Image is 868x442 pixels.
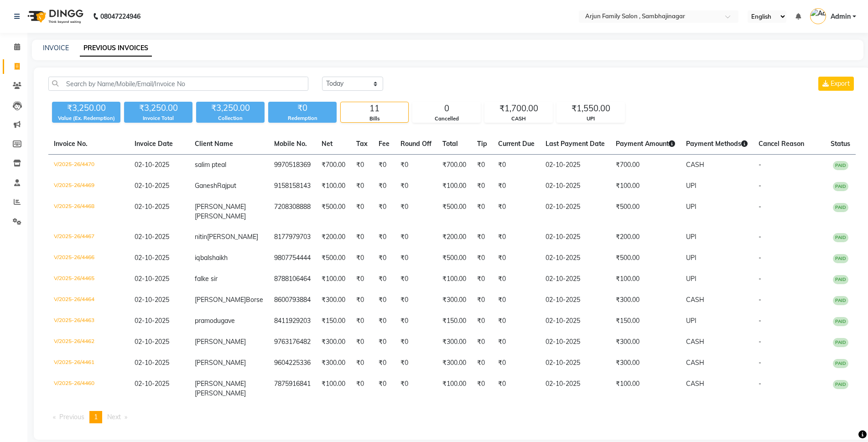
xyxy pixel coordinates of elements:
[195,161,226,169] span: salim pteal
[48,411,856,423] nav: Pagination
[540,176,610,197] td: 02-10-2025
[52,102,120,114] div: ₹3,250.00
[195,212,246,220] span: [PERSON_NAME]
[686,275,696,283] span: UPI
[610,332,681,353] td: ₹300.00
[135,296,169,304] span: 02-10-2025
[540,353,610,374] td: 02-10-2025
[759,254,761,262] span: -
[373,197,395,227] td: ₹0
[316,374,351,404] td: ₹100.00
[472,248,493,269] td: ₹0
[124,102,192,114] div: ₹3,250.00
[833,338,848,347] span: PAID
[195,359,246,367] span: [PERSON_NAME]
[610,248,681,269] td: ₹500.00
[195,275,218,283] span: falke sir
[413,102,480,115] div: 0
[833,203,848,212] span: PAID
[546,140,605,148] span: Last Payment Date
[540,290,610,311] td: 02-10-2025
[472,155,493,176] td: ₹0
[48,332,129,353] td: V/2025-26/4462
[48,227,129,248] td: V/2025-26/4467
[610,176,681,197] td: ₹100.00
[759,233,761,241] span: -
[686,317,696,325] span: UPI
[351,176,373,197] td: ₹0
[493,374,540,404] td: ₹0
[43,44,69,52] a: INVOICE
[269,311,316,332] td: 8411929203
[540,332,610,353] td: 02-10-2025
[437,269,472,290] td: ₹100.00
[379,140,390,148] span: Fee
[759,317,761,325] span: -
[395,332,437,353] td: ₹0
[437,290,472,311] td: ₹300.00
[833,380,848,389] span: PAID
[269,227,316,248] td: 8177979703
[557,115,624,123] div: UPI
[269,269,316,290] td: 8788106464
[686,338,704,346] span: CASH
[54,140,88,148] span: Invoice No.
[759,182,761,190] span: -
[810,8,826,24] img: Admin
[195,317,217,325] span: pramod
[485,102,552,115] div: ₹1,700.00
[833,359,848,368] span: PAID
[48,269,129,290] td: V/2025-26/4465
[209,254,228,262] span: shaikh
[833,254,848,263] span: PAID
[48,176,129,197] td: V/2025-26/4469
[269,374,316,404] td: 7875916841
[610,197,681,227] td: ₹500.00
[100,4,140,29] b: 08047224946
[442,140,458,148] span: Total
[498,140,535,148] span: Current Due
[135,161,169,169] span: 02-10-2025
[493,353,540,374] td: ₹0
[135,275,169,283] span: 02-10-2025
[686,233,696,241] span: UPI
[107,413,121,421] span: Next
[437,155,472,176] td: ₹700.00
[610,227,681,248] td: ₹200.00
[472,269,493,290] td: ₹0
[395,269,437,290] td: ₹0
[269,176,316,197] td: 9158158143
[400,140,431,148] span: Round Off
[610,353,681,374] td: ₹300.00
[477,140,487,148] span: Tip
[316,269,351,290] td: ₹100.00
[351,227,373,248] td: ₹0
[351,290,373,311] td: ₹0
[207,233,258,241] span: [PERSON_NAME]
[395,197,437,227] td: ₹0
[94,413,98,421] span: 1
[686,254,696,262] span: UPI
[269,290,316,311] td: 8600793884
[373,311,395,332] td: ₹0
[48,374,129,404] td: V/2025-26/4460
[316,227,351,248] td: ₹200.00
[356,140,368,148] span: Tax
[759,203,761,211] span: -
[833,275,848,284] span: PAID
[269,155,316,176] td: 9970518369
[135,203,169,211] span: 02-10-2025
[316,311,351,332] td: ₹150.00
[395,248,437,269] td: ₹0
[322,140,333,148] span: Net
[80,40,152,57] a: PREVIOUS INVOICES
[196,114,265,122] div: Collection
[413,115,480,123] div: Cancelled
[195,389,246,397] span: [PERSON_NAME]
[195,182,217,190] span: Ganesh
[48,248,129,269] td: V/2025-26/4466
[610,290,681,311] td: ₹300.00
[316,248,351,269] td: ₹500.00
[472,176,493,197] td: ₹0
[48,290,129,311] td: V/2025-26/4464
